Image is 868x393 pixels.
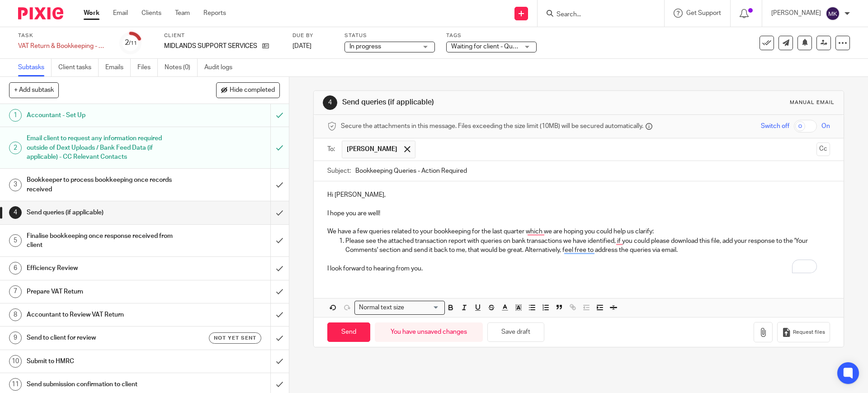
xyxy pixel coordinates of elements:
[344,32,435,39] label: Status
[137,59,158,76] a: Files
[18,32,108,39] label: Task
[761,122,789,131] span: Switch off
[9,262,22,275] div: 6
[27,378,183,391] h1: Send submission confirmation to client
[323,95,337,110] div: 4
[105,59,131,76] a: Emails
[9,378,22,391] div: 11
[686,10,721,16] span: Get Support
[27,331,183,345] h1: Send to client for review
[9,142,22,154] div: 2
[347,145,397,154] span: [PERSON_NAME]
[27,206,183,219] h1: Send queries (if applicable)
[113,9,128,18] a: Email
[18,42,108,51] div: VAT Return & Bookkeeping - Quarterly - [DATE] - [DATE]
[790,99,835,106] div: Manual email
[204,59,239,76] a: Audit logs
[375,322,483,342] div: You have unsaved changes
[9,82,59,98] button: + Add subtask
[349,43,381,50] span: In progress
[292,43,311,49] span: [DATE]
[9,355,22,368] div: 10
[556,11,637,19] input: Search
[327,145,337,154] label: To:
[214,334,256,342] span: Not yet sent
[327,166,351,175] label: Subject:
[27,109,183,122] h1: Accountant - Set Up
[164,42,258,51] p: MIDLANDS SUPPORT SERVICES LTD
[18,59,52,76] a: Subtasks
[821,122,830,131] span: On
[27,229,183,252] h1: Finalise bookkeeping once response received from client
[826,6,840,21] img: svg%3E
[357,303,406,313] span: Normal text size
[203,9,226,18] a: Reports
[175,9,190,18] a: Team
[327,227,830,236] p: We have a few queries related to your bookkeeping for the last quarter which we are hoping you co...
[58,59,99,76] a: Client tasks
[446,32,537,39] label: Tags
[487,322,544,342] button: Save draft
[27,285,183,298] h1: Prepare VAT Return
[125,38,137,48] div: 2
[164,32,281,39] label: Client
[9,285,22,298] div: 7
[341,122,643,131] span: Secure the attachments in this message. Files exceeding the size limit (10MB) will be secured aut...
[142,9,161,18] a: Clients
[345,237,830,255] p: Please see the attached transaction report with queries on bank transactions we have identified, ...
[9,206,22,219] div: 4
[816,142,830,156] button: Cc
[27,173,183,196] h1: Bookkeeper to process bookkeeping once records received
[9,331,22,344] div: 9
[27,132,183,164] h1: Email client to request any information required outside of Dext Uploads / Bank Feed Data (if app...
[354,301,445,315] div: Search for option
[407,303,439,313] input: Search for option
[216,82,280,98] button: Hide completed
[9,234,22,247] div: 5
[327,209,830,218] p: I hope you are well!
[84,9,99,18] a: Work
[9,109,22,122] div: 1
[9,308,22,321] div: 8
[27,261,183,275] h1: Efficiency Review
[27,355,183,368] h1: Submit to HMRC
[9,179,22,191] div: 3
[327,190,830,199] p: Hi [PERSON_NAME],
[777,322,830,342] button: Request files
[27,308,183,322] h1: Accountant to Review VAT Return
[292,32,333,39] label: Due by
[342,98,598,107] h1: Send queries (if applicable)
[129,41,137,46] small: /11
[771,9,821,18] p: [PERSON_NAME]
[451,43,522,50] span: Waiting for client - Query
[327,264,830,273] p: I look forward to hearing from you.
[327,322,370,342] input: Send
[18,42,108,51] div: VAT Return &amp; Bookkeeping - Quarterly - May - July, 2025
[230,87,275,94] span: Hide completed
[314,181,843,279] div: To enrich screen reader interactions, please activate Accessibility in Grammarly extension settings
[793,329,825,336] span: Request files
[18,7,63,19] img: Pixie
[165,59,198,76] a: Notes (0)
